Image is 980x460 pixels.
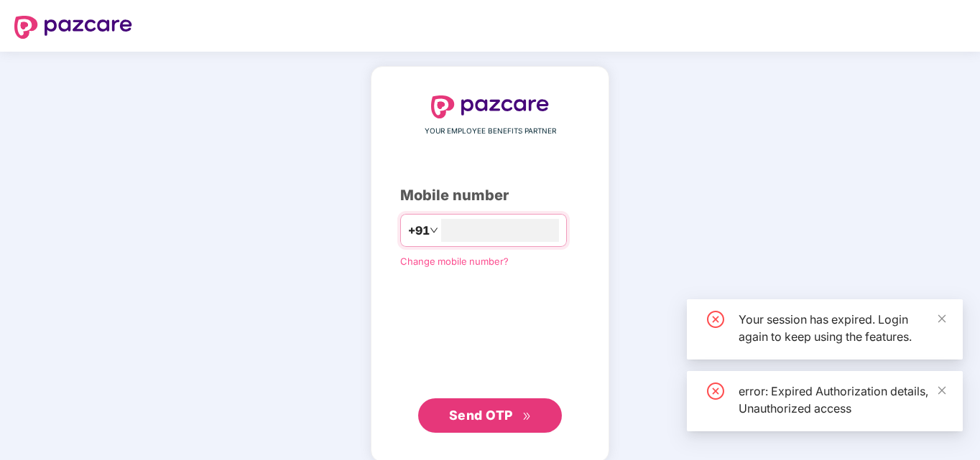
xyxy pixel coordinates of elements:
span: close-circle [707,382,724,400]
a: Change mobile number? [400,255,509,267]
div: Your session has expired. Login again to keep using the features. [739,311,946,345]
div: error: Expired Authorization details, Unauthorized access [739,382,946,417]
span: close [937,314,947,324]
button: Send OTPdouble-right [418,398,562,433]
div: Mobile number [400,184,580,207]
span: double-right [522,412,532,421]
span: close-circle [707,311,724,328]
span: YOUR EMPLOYEE BENEFITS PARTNER [425,126,556,137]
span: Send OTP [449,408,513,423]
img: logo [431,95,549,118]
span: down [430,226,438,235]
img: logo [14,16,132,39]
span: close [937,385,947,395]
span: +91 [408,222,430,240]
